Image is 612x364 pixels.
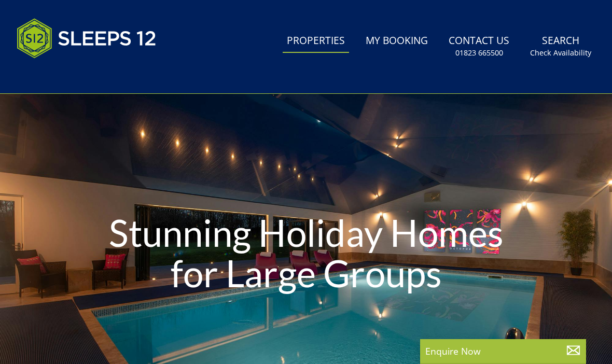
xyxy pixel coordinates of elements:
[283,30,349,53] a: Properties
[530,48,591,58] small: Check Availability
[92,192,520,314] h1: Stunning Holiday Homes for Large Groups
[17,12,157,64] img: Sleeps 12
[444,30,513,63] a: Contact Us01823 665500
[455,48,503,58] small: 01823 665500
[526,30,595,63] a: SearchCheck Availability
[361,30,432,53] a: My Booking
[11,71,120,79] iframe: Customer reviews powered by Trustpilot
[425,344,581,358] p: Enquire Now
